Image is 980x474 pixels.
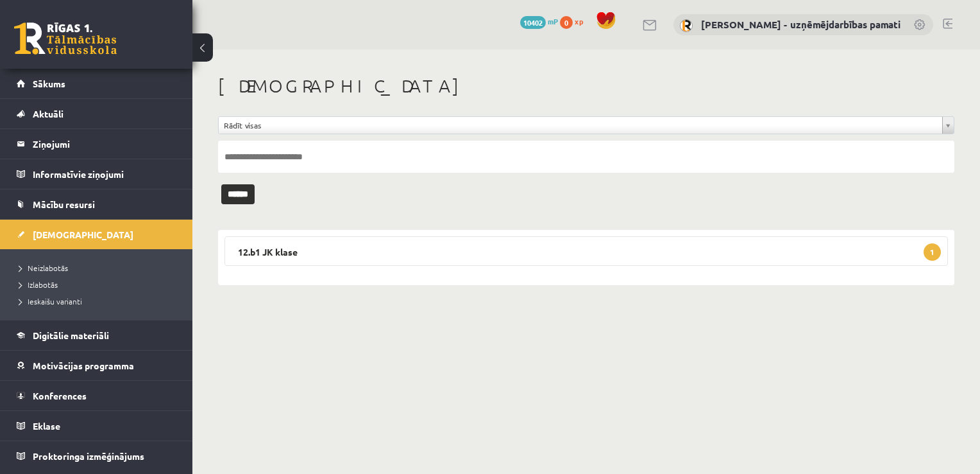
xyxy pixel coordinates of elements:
[560,16,573,29] span: 0
[33,360,134,371] span: Motivācijas programma
[575,16,583,26] span: xp
[33,129,176,159] legend: Ziņojumi
[17,441,176,471] a: Proktoringa izmēģinājums
[19,279,58,290] span: Izlabotās
[19,296,82,306] span: Ieskaišu varianti
[17,320,176,350] a: Digitālie materiāli
[224,117,937,134] span: Rādīt visas
[17,99,176,128] a: Aktuāli
[19,263,68,273] span: Neizlabotās
[33,420,60,432] span: Eklase
[218,75,954,97] h1: [DEMOGRAPHIC_DATA]
[520,16,558,26] a: 10402 mP
[701,18,900,31] a: [PERSON_NAME] - uzņēmējdarbības pamati
[17,189,176,219] a: Mācību resursi
[14,22,117,55] a: Rīgas 1. Tālmācības vidusskola
[33,78,65,89] span: Sākums
[33,198,95,210] span: Mācību resursi
[17,381,176,410] a: Konferences
[224,236,948,266] legend: 12.b1 JK klase
[924,243,941,261] span: 1
[19,295,180,307] a: Ieskaišu varianti
[680,19,693,32] img: Solvita Kozlovska - uzņēmējdarbības pamati
[17,351,176,380] a: Motivācijas programma
[33,159,176,189] legend: Informatīvie ziņojumi
[520,16,546,29] span: 10402
[17,220,176,249] a: [DEMOGRAPHIC_DATA]
[33,329,109,341] span: Digitālie materiāli
[33,229,133,240] span: [DEMOGRAPHIC_DATA]
[33,108,63,119] span: Aktuāli
[548,16,558,26] span: mP
[219,117,954,134] a: Rādīt visas
[19,279,180,290] a: Izlabotās
[33,450,144,462] span: Proktoringa izmēģinājums
[560,16,589,26] a: 0 xp
[33,390,87,401] span: Konferences
[17,159,176,189] a: Informatīvie ziņojumi
[17,411,176,441] a: Eklase
[17,69,176,98] a: Sākums
[17,129,176,159] a: Ziņojumi
[19,262,180,274] a: Neizlabotās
